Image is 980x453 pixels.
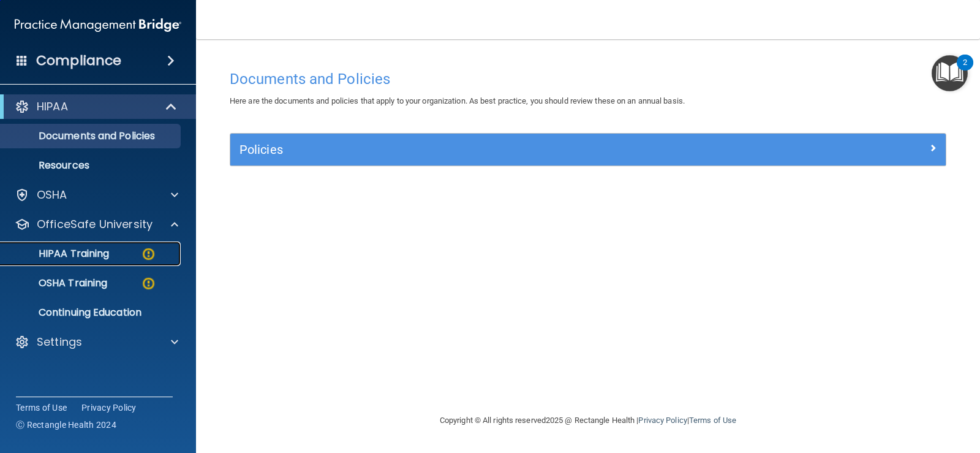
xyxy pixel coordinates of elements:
a: Policies [239,140,937,159]
p: Documents and Policies [8,130,175,142]
a: OSHA [15,188,178,202]
h4: Documents and Policies [230,71,946,87]
img: warning-circle.0cc9ac19.png [141,246,156,262]
p: Resources [8,159,175,172]
a: Terms of Use [689,416,736,425]
a: OfficeSafe University [15,217,178,232]
a: Privacy Policy [638,416,687,425]
a: HIPAA [15,99,178,114]
div: Copyright © All rights reserved 2025 @ Rectangle Health | | [364,401,812,440]
p: HIPAA [37,99,68,114]
img: PMB logo [15,13,181,37]
span: Here are the documents and policies that apply to your organization. As best practice, you should... [230,96,685,105]
p: OSHA Training [8,277,107,289]
h4: Compliance [36,52,121,69]
span: Ⓒ Rectangle Health 2024 [16,419,116,431]
p: OfficeSafe University [37,217,153,232]
p: OSHA [37,188,67,202]
img: warning-circle.0cc9ac19.png [141,276,156,291]
button: Open Resource Center, 2 new notifications [932,55,968,91]
p: Continuing Education [8,306,175,319]
iframe: Drift Widget Chat Controller [768,367,965,416]
div: 2 [963,63,967,78]
p: HIPAA Training [8,248,109,260]
a: Terms of Use [16,402,67,414]
a: Privacy Policy [81,402,137,414]
h5: Policies [239,143,758,156]
p: Settings [37,335,82,349]
a: Settings [15,335,178,349]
